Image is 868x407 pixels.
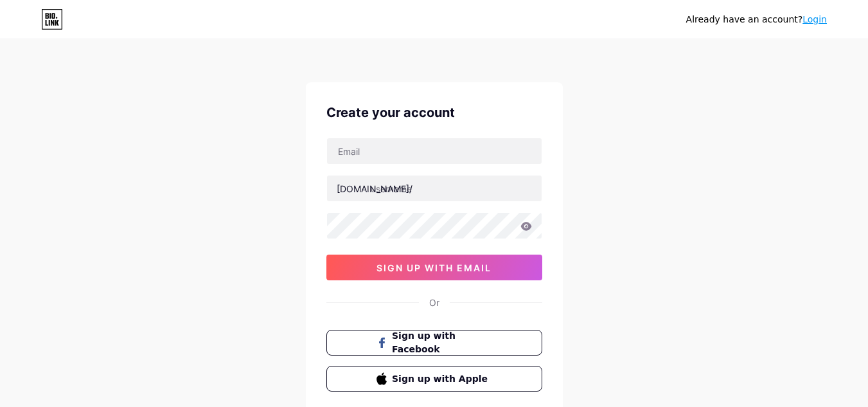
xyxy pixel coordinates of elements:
a: Login [802,14,827,24]
div: [DOMAIN_NAME]/ [337,182,412,195]
span: sign up with email [376,262,492,273]
div: Already have an account? [686,13,827,26]
button: Sign up with Facebook [326,330,542,356]
button: Sign up with Apple [326,366,542,392]
input: username [327,176,542,201]
div: Create your account [326,103,542,122]
span: Sign up with Facebook [392,329,492,356]
span: Sign up with Apple [392,372,492,386]
input: Email [327,138,542,164]
div: Or [429,296,439,309]
button: sign up with email [326,255,542,280]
